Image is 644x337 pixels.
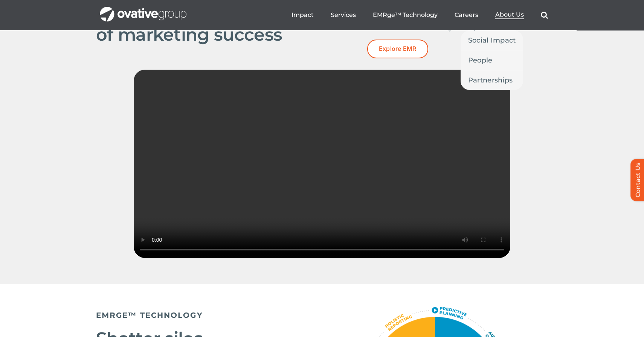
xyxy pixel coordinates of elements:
a: OG_Full_horizontal_WHT [100,6,186,13]
a: Careers [455,11,478,19]
a: Explore EMR [367,40,428,58]
a: EMRge™ Technology [373,11,438,19]
a: About Us [495,11,524,19]
nav: Menu [291,3,548,27]
a: People [461,50,523,70]
a: Services [331,11,356,19]
h2: the measure of marketing success [96,6,322,44]
a: Impact [291,11,314,19]
a: Social Impact [461,30,523,50]
span: Social Impact [468,35,516,46]
span: People [468,55,493,66]
a: Search [541,11,548,19]
a: Partnerships [461,70,523,90]
video: Sorry, your browser doesn't support embedded videos. [134,70,510,258]
span: About Us [495,11,524,18]
span: Explore EMR [379,45,417,52]
h5: EMRGE™ TECHNOLOGY [96,311,322,320]
span: Partnerships [468,75,513,85]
